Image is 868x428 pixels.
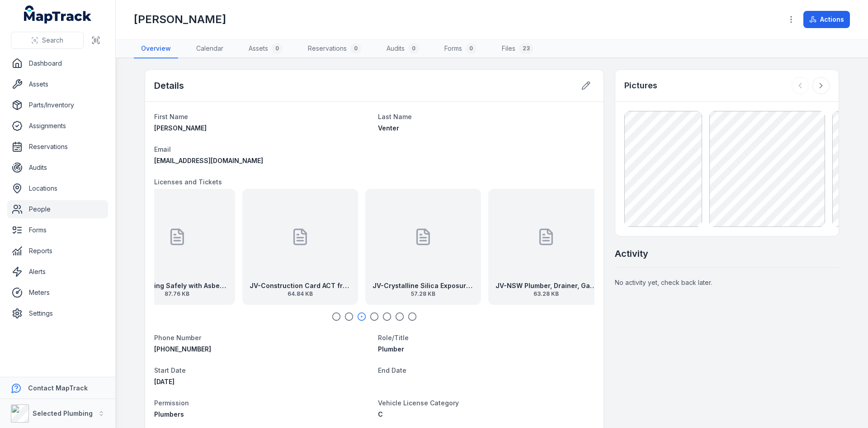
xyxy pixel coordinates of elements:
h2: Activity [615,247,648,260]
span: [PERSON_NAME] [154,124,207,132]
strong: Selected Plumbing [33,409,93,417]
span: Plumber [378,345,404,353]
span: Last Name [378,113,412,120]
h3: Pictures [624,79,657,92]
strong: Contact MapTrack [28,384,88,392]
a: Alerts [7,263,108,281]
a: Overview [134,39,178,58]
a: Meters [7,284,108,302]
a: Dashboard [7,54,108,72]
a: MapTrack [24,5,92,24]
h2: Details [154,79,184,92]
span: [EMAIL_ADDRESS][DOMAIN_NAME] [154,157,263,164]
strong: JV-Working Safely with Asbestos [127,281,228,290]
span: No activity yet, check back later. [615,279,712,286]
a: Calendar [189,39,231,58]
strong: JV-Construction Card ACT front [250,281,351,290]
span: Plumbers [154,410,184,418]
div: 0 [466,43,476,54]
span: [PHONE_NUMBER] [154,345,211,353]
span: End Date [378,366,406,374]
a: Settings [7,304,108,322]
span: Role/Title [378,334,409,341]
strong: JV-Crystalline Silica Exposure Prevention [373,281,474,290]
span: First Name [154,113,188,120]
span: C [378,410,383,418]
time: 1/6/2025, 8:00:00 AM [154,378,175,385]
span: 87.76 KB [127,290,228,298]
span: Phone Number [154,334,201,341]
div: 0 [272,43,283,54]
div: 0 [350,43,361,54]
button: Search [11,32,84,49]
a: Reports [7,242,108,260]
h1: [PERSON_NAME] [134,12,226,27]
a: Files23 [495,39,541,58]
span: Licenses and Tickets [154,178,222,186]
span: Permission [154,399,189,407]
a: Forms [7,221,108,239]
span: [DATE] [154,378,175,385]
a: Forms0 [437,39,484,58]
a: Assets [7,75,108,93]
a: People [7,200,108,218]
span: Start Date [154,366,186,374]
span: Venter [378,124,399,132]
a: Parts/Inventory [7,96,108,114]
div: 0 [408,43,419,54]
span: 63.28 KB [495,290,597,298]
a: Reservations [7,138,108,156]
a: Audits [7,159,108,177]
span: 57.28 KB [373,290,474,298]
strong: JV-NSW Plumber, Drainer, Gas Fitter exp [DATE] [495,281,597,290]
button: Actions [803,11,850,28]
a: Audits0 [379,39,426,58]
a: Assignments [7,117,108,135]
a: Reservations0 [301,39,368,58]
a: Locations [7,179,108,197]
a: Assets0 [241,39,290,58]
span: Vehicle License Category [378,399,459,407]
div: 23 [519,43,533,54]
span: 64.84 KB [250,290,351,298]
span: Email [154,145,171,153]
span: Search [42,36,63,45]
